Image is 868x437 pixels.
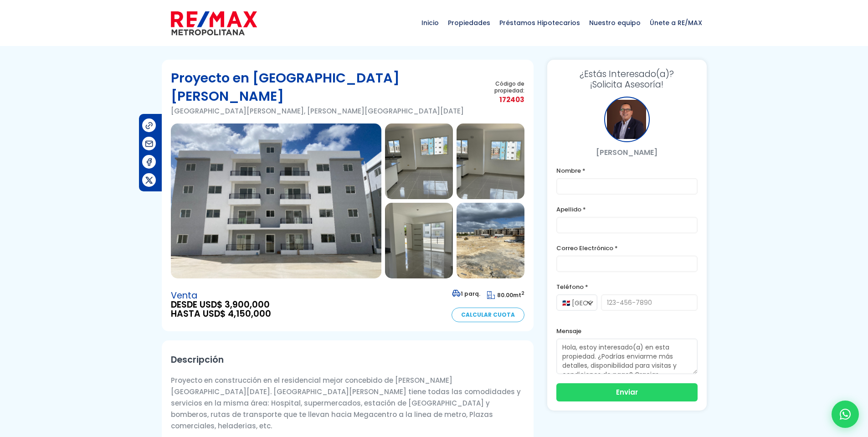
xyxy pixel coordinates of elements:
[171,291,271,300] span: Venta
[457,123,524,199] img: Proyecto en Ciudad Juan Bosch
[495,9,585,36] span: Préstamos Hipotecarios
[385,123,453,199] img: Proyecto en Ciudad Juan Bosch
[471,80,524,94] span: Código de propiedad:
[604,97,650,142] div: Hugo Pagan
[144,121,154,130] img: Compartir
[443,9,495,36] span: Propiedades
[385,203,453,278] img: Proyecto en Ciudad Juan Bosch
[487,291,524,299] span: mt
[556,69,698,79] span: ¿Estás Interesado(a)?
[171,69,471,105] h1: Proyecto en [GEOGRAPHIC_DATA][PERSON_NAME]
[171,105,471,117] p: [GEOGRAPHIC_DATA][PERSON_NAME], [PERSON_NAME][GEOGRAPHIC_DATA][DATE]
[556,325,698,337] label: Mensaje
[457,203,524,278] img: Proyecto en Ciudad Juan Bosch
[171,10,257,37] img: remax-metropolitana-logo
[497,291,513,299] span: 80.00
[556,69,698,90] h3: ¡Solicita Asesoría!
[645,9,707,36] span: Únete a RE/MAX
[171,300,271,309] span: DESDE USD$ 3,900,000
[452,308,524,322] a: Calcular Cuota
[417,9,443,36] span: Inicio
[171,375,524,432] p: Proyecto en construcción en el residencial mejor concebido de [PERSON_NAME][GEOGRAPHIC_DATA][DATE...
[585,9,645,36] span: Nuestro equipo
[556,242,698,254] label: Correo Electrónico *
[556,339,698,374] textarea: Hola, estoy interesado(a) en esta propiedad. ¿Podrías enviarme más detalles, disponibilidad para ...
[171,123,381,278] img: Proyecto en Ciudad Juan Bosch
[144,157,154,167] img: Compartir
[471,94,524,105] span: 172403
[601,294,698,311] input: 123-456-7890
[556,383,698,401] button: Enviar
[452,290,480,298] span: 1 parq.
[144,139,154,149] img: Compartir
[171,350,524,370] h2: Descripción
[556,281,698,293] label: Teléfono *
[144,175,154,185] img: Compartir
[556,165,698,176] label: Nombre *
[521,290,524,297] sup: 2
[556,204,698,215] label: Apellido *
[556,147,698,158] p: [PERSON_NAME]
[171,309,271,319] span: HASTA USD$ 4,150,000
